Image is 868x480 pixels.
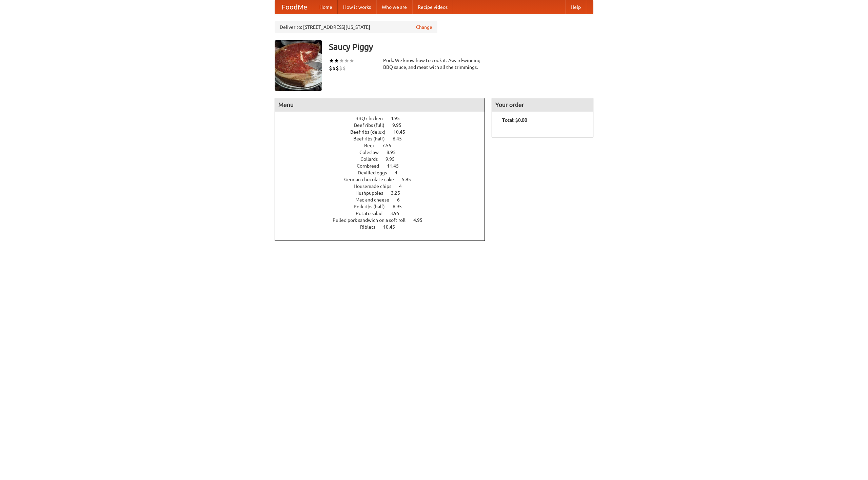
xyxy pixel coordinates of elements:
a: BBQ chicken 4.95 [355,116,412,121]
a: Change [416,24,432,31]
div: Pork. We know how to cook it. Award-winning BBQ sauce, and meat with all the trimmings. [383,57,485,71]
span: 3.25 [391,190,407,196]
span: Cornbread [357,163,386,169]
span: Coleslaw [359,150,386,155]
span: 4 [399,184,409,189]
li: ★ [339,57,344,64]
a: Who we are [376,0,412,14]
a: FoodMe [275,0,314,14]
a: Beef ribs (half) 6.45 [353,136,414,141]
span: 3.95 [390,211,406,216]
span: BBQ chicken [355,116,390,121]
li: $ [342,64,346,72]
a: Cornbread 11.45 [357,163,411,169]
a: Pulled pork sandwich on a soft roll 4.95 [333,217,435,223]
span: 10.45 [393,129,412,135]
a: Devilled eggs 4 [358,170,410,175]
li: $ [339,64,342,72]
a: Potato salad 3.95 [356,211,412,216]
span: Potato salad [356,211,389,216]
b: Total: $0.00 [502,117,527,123]
span: Riblets [360,224,382,230]
span: 9.95 [392,122,408,128]
span: 4 [395,170,404,175]
span: Pork ribs (half) [354,204,392,209]
span: 6.95 [393,204,409,209]
a: Beer 7.55 [364,143,404,148]
span: Housemade chips [354,184,398,189]
span: 11.45 [387,163,406,169]
li: $ [329,64,332,72]
span: 4.95 [391,116,407,121]
div: Deliver to: [STREET_ADDRESS][US_STATE] [275,21,437,33]
span: Beer [364,143,381,148]
a: Collards 9.95 [360,156,407,162]
span: 5.95 [402,177,418,182]
span: Collards [360,156,384,162]
a: Housemade chips 4 [354,184,414,189]
span: 4.95 [413,217,429,223]
a: Recipe videos [412,0,453,14]
li: ★ [334,57,339,64]
span: 10.45 [383,224,402,230]
span: 8.95 [387,150,402,155]
a: Riblets 10.45 [360,224,408,230]
a: Mac and cheese 6 [355,197,412,203]
span: 6 [397,197,407,203]
a: Help [565,0,586,14]
span: 6.45 [393,136,409,141]
span: German chocolate cake [344,177,401,182]
span: 7.55 [382,143,398,148]
h4: Your order [492,98,593,112]
span: Beef ribs (full) [354,122,391,128]
a: Beef ribs (full) 9.95 [354,122,414,128]
li: ★ [349,57,354,64]
li: ★ [329,57,334,64]
h4: Menu [275,98,485,112]
span: Pulled pork sandwich on a soft roll [333,217,412,223]
img: angular.jpg [275,40,322,91]
span: Beef ribs (half) [353,136,392,141]
h3: Saucy Piggy [329,40,593,54]
span: Beef ribs (delux) [350,129,392,135]
a: Home [314,0,338,14]
a: Coleslaw 8.95 [359,150,408,155]
span: 9.95 [386,156,401,162]
span: Mac and cheese [355,197,396,203]
li: $ [336,64,339,72]
a: How it works [338,0,376,14]
span: Hushpuppies [355,190,390,196]
a: Hushpuppies 3.25 [355,190,413,196]
a: Beef ribs (delux) 10.45 [350,129,418,135]
a: Pork ribs (half) 6.95 [354,204,414,209]
span: Devilled eggs [358,170,394,175]
a: German chocolate cake 5.95 [344,177,423,182]
li: ★ [344,57,349,64]
li: $ [332,64,336,72]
